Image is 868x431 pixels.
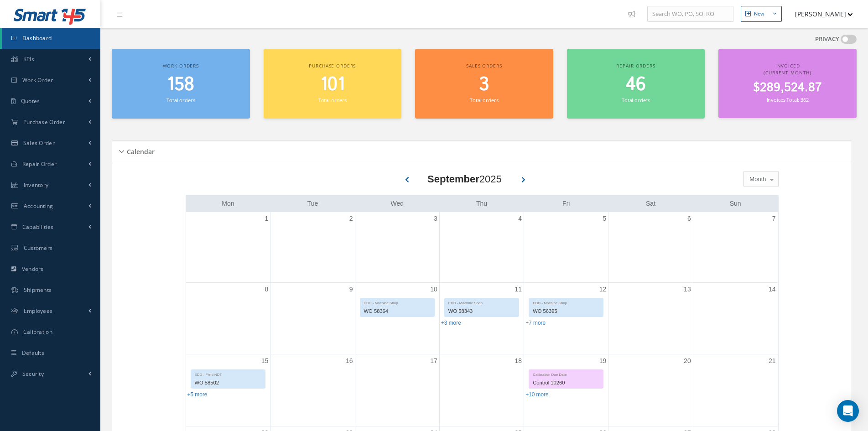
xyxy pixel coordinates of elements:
a: Repair orders 46 Total orders [567,49,705,119]
a: September 18, 2025 [513,354,524,368]
span: Purchase orders [309,62,356,69]
a: Wednesday [389,198,405,209]
small: Total orders [622,97,650,104]
td: September 10, 2025 [355,282,439,354]
span: Sales Order [23,139,55,147]
div: Control 10260 [529,378,603,388]
td: September 9, 2025 [270,282,355,354]
span: Security [22,370,44,378]
div: 2025 [427,171,502,187]
small: Total orders [318,97,347,104]
td: September 5, 2025 [524,212,608,283]
a: September 10, 2025 [428,283,439,296]
span: Repair Order [22,160,57,168]
a: September 2, 2025 [348,212,355,225]
a: September 3, 2025 [432,212,439,225]
a: Tuesday [306,198,320,209]
span: Work Order [22,76,53,84]
a: September 5, 2025 [601,212,608,225]
div: EDD - Field NDT [191,370,265,378]
a: Show 5 more events [187,391,208,398]
span: $289,524.87 [753,79,822,97]
a: September 14, 2025 [767,283,778,296]
span: (Current Month) [764,69,811,76]
div: Open Intercom Messenger [837,400,859,422]
input: Search WO, PO, SO, RO [647,6,733,22]
td: September 1, 2025 [186,212,270,283]
span: Vendors [22,265,44,273]
td: September 2, 2025 [270,212,355,283]
td: September 13, 2025 [608,282,693,354]
div: New [754,10,764,18]
a: September 7, 2025 [770,212,778,225]
a: Sunday [728,198,743,209]
span: Invoiced [775,62,800,69]
a: September 1, 2025 [263,212,270,225]
span: Shipments [24,286,52,294]
td: September 16, 2025 [270,354,355,426]
a: Dashboard [2,28,100,49]
span: Work orders [163,62,199,69]
span: 46 [626,72,646,98]
a: September 4, 2025 [516,212,524,225]
span: Sales orders [466,62,502,69]
h5: Calendar [124,145,155,156]
div: WO 58502 [191,378,265,388]
a: Sales orders 3 Total orders [415,49,553,119]
label: PRIVACY [815,35,839,44]
a: Saturday [644,198,657,209]
td: September 11, 2025 [439,282,524,354]
a: September 9, 2025 [348,283,355,296]
span: Quotes [21,97,40,105]
span: 158 [167,72,194,98]
a: September 17, 2025 [428,354,439,368]
a: Show 3 more events [441,320,461,326]
a: September 21, 2025 [767,354,778,368]
a: September 15, 2025 [260,354,270,368]
a: September 19, 2025 [598,354,608,368]
small: Invoices Total: 362 [767,96,809,103]
td: September 19, 2025 [524,354,608,426]
a: Purchase orders 101 Total orders [264,49,402,119]
a: September 8, 2025 [263,283,270,296]
td: September 18, 2025 [439,354,524,426]
div: WO 58364 [360,306,434,317]
span: Calibration [23,328,52,336]
td: September 4, 2025 [439,212,524,283]
a: Show 10 more events [525,391,549,398]
button: New [741,6,782,22]
a: September 20, 2025 [682,354,693,368]
td: September 20, 2025 [608,354,693,426]
a: September 13, 2025 [682,283,693,296]
a: Monday [220,198,236,209]
td: September 21, 2025 [693,354,777,426]
td: September 14, 2025 [693,282,777,354]
div: WO 58343 [445,306,519,317]
span: Employees [24,307,53,315]
span: Customers [24,244,53,252]
a: Show 7 more events [525,320,546,326]
td: September 17, 2025 [355,354,439,426]
a: September 11, 2025 [513,283,524,296]
a: Friday [561,198,572,209]
span: Accounting [24,202,53,210]
a: Invoiced (Current Month) $289,524.87 Invoices Total: 362 [718,49,857,118]
small: Total orders [166,97,195,104]
span: 101 [320,72,345,98]
span: Purchase Order [23,118,65,126]
a: September 16, 2025 [344,354,355,368]
span: Capabilities [22,223,54,231]
span: Repair orders [616,62,655,69]
div: Calibration Due Date [529,370,603,378]
span: Inventory [24,181,49,189]
a: Work orders 158 Total orders [112,49,250,119]
td: September 7, 2025 [693,212,777,283]
a: Thursday [474,198,489,209]
small: Total orders [470,97,498,104]
td: September 15, 2025 [186,354,270,426]
div: EDD - Machine Shop [529,298,603,306]
span: Dashboard [22,34,52,42]
td: September 6, 2025 [608,212,693,283]
span: Defaults [22,349,44,357]
a: September 12, 2025 [598,283,608,296]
